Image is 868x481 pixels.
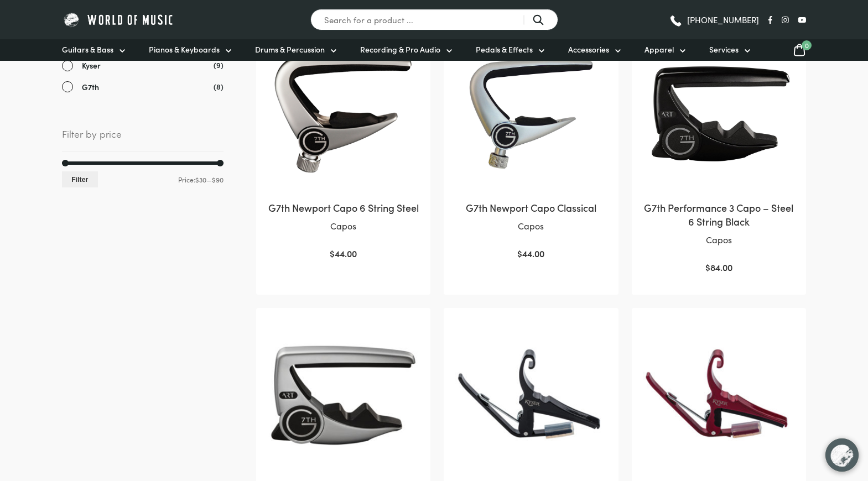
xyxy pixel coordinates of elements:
[455,219,607,233] p: Capos
[705,261,710,273] span: $
[62,171,224,187] div: Price: —
[455,38,607,190] img: G7th Newport Classical Capo
[267,219,419,233] p: Capos
[568,44,609,55] span: Accessories
[517,247,522,259] span: $
[687,15,759,24] span: [PHONE_NUMBER]
[330,247,335,259] span: $
[195,175,206,184] span: $30
[310,9,558,30] input: Search for a product ...
[705,261,732,273] bdi: 84.00
[62,59,224,72] a: Kyser
[643,38,795,190] img: g7th Performance 3 capo black
[82,59,101,72] span: Kyser
[818,431,868,481] iframe: Chat with our support team
[62,126,224,151] span: Filter by price
[214,59,224,71] span: (9)
[62,81,224,93] a: G7th
[643,38,795,275] a: G7th Performance 3 Capo – Steel 6 String BlackCapos $84.00
[149,44,220,55] span: Pianos & Keyboards
[455,319,607,471] img: Kyser KG12BA 12-String Guitar Capo - Black
[267,38,419,261] a: G7th Newport Capo 6 String SteelCapos $44.00
[267,38,419,190] img: G7th Newport Capo Silver
[455,38,607,261] a: G7th Newport Capo ClassicalCapos $44.00
[267,319,419,471] img: G7th Performance 3 capo silver
[476,44,533,55] span: Pedals & Effects
[360,44,440,55] span: Recording & Pro Audio
[330,247,357,259] bdi: 44.00
[62,11,175,28] img: World of Music
[644,44,674,55] span: Apparel
[212,175,224,184] span: $90
[643,201,795,228] h2: G7th Performance 3 Capo – Steel 6 String Black
[82,81,99,93] span: G7th
[267,201,419,215] h2: G7th Newport Capo 6 String Steel
[517,247,544,259] bdi: 44.00
[214,81,224,92] span: (8)
[709,44,739,55] span: Services
[643,319,795,471] img: Kyser Red Capo
[255,44,325,55] span: Drums & Percussion
[643,233,795,247] p: Capos
[669,12,759,28] a: [PHONE_NUMBER]
[802,40,812,50] span: 0
[455,201,607,215] h2: G7th Newport Capo Classical
[62,44,113,55] span: Guitars & Bass
[62,171,98,187] button: Filter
